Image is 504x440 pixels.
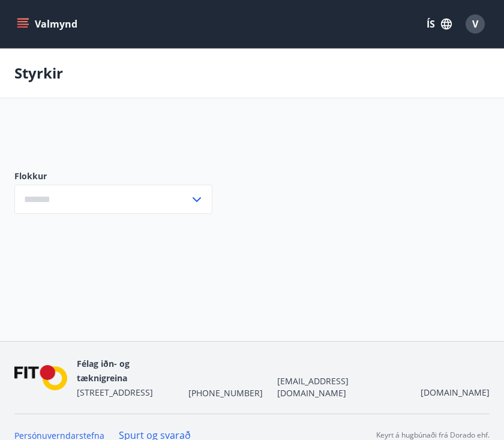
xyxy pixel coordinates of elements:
[14,63,63,83] p: Styrkir
[14,365,67,391] img: FPQVkF9lTnNbbaRSFyT17YYeljoOGk5m51IhT0bO.png
[14,13,82,35] button: menu
[188,387,263,399] span: [PHONE_NUMBER]
[77,387,153,398] span: [STREET_ADDRESS]
[14,170,212,182] label: Flokkur
[420,13,458,35] button: ÍS
[461,10,490,38] button: V
[472,17,478,31] span: V
[77,358,130,384] span: Félag iðn- og tæknigreina
[421,387,490,398] a: [DOMAIN_NAME]
[277,375,406,399] span: [EMAIL_ADDRESS][DOMAIN_NAME]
